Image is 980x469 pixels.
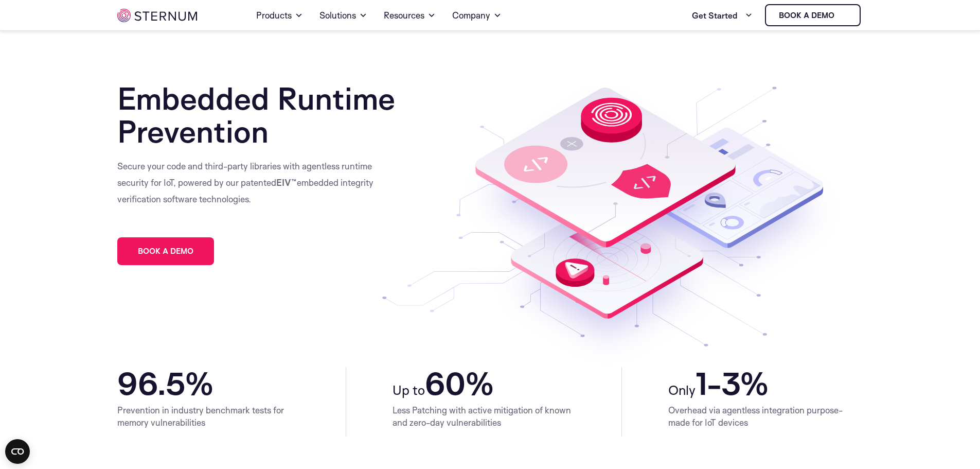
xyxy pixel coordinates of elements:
a: Book a demo [117,237,214,265]
p: Secure your code and third-party libraries with agentless runtime security for IoT, powered by ou... [117,158,375,207]
h1: Embedded Runtime Prevention [117,82,416,148]
span: Up to [393,381,425,398]
h2: 96.5% [117,367,300,400]
img: sternum iot [839,11,847,20]
a: Solutions [319,1,367,30]
p: Prevention in industry benchmark tests for memory vulnerabilities [117,404,300,429]
a: Book a demo [765,4,861,26]
h2: 60% [393,367,575,400]
button: Open CMP widget [5,439,30,464]
b: EIV™ [276,177,297,188]
img: sternum iot [117,9,197,22]
a: Resources [384,1,436,30]
a: Get Started [692,5,753,26]
p: Overhead via agentless integration purpose-made for IoT devices [668,404,863,429]
span: Only [668,381,696,398]
img: Runtime Protection [382,82,845,367]
h2: 1-3% [668,367,863,400]
p: Less Patching with active mitigation of known and zero-day vulnerabilities [393,404,575,429]
a: Products [256,1,303,30]
span: Book a demo [138,248,193,255]
a: Company [452,1,502,30]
